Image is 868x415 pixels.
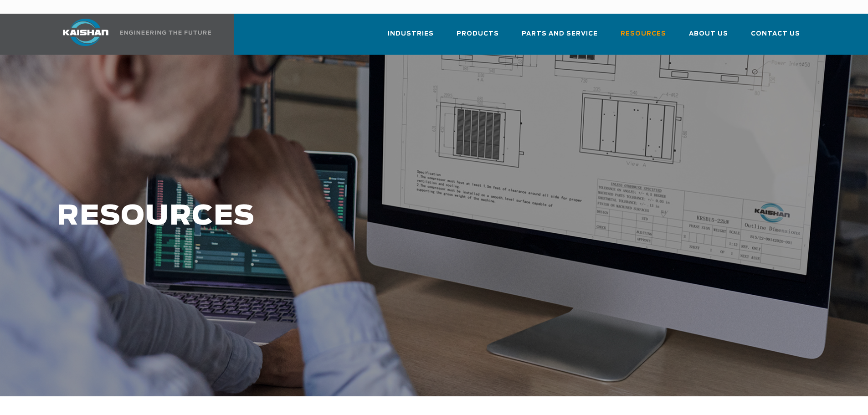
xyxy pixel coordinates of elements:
span: Industries [388,29,434,39]
img: kaishan logo [51,19,120,46]
a: Contact Us [751,22,800,53]
a: Parts and Service [522,22,598,53]
h1: RESOURCES [57,201,684,232]
a: About Us [689,22,728,53]
a: Resources [621,22,666,53]
span: Contact Us [751,29,800,39]
a: Industries [388,22,434,53]
span: Parts and Service [522,29,598,39]
a: Kaishan USA [51,14,213,55]
span: Resources [621,29,666,39]
span: About Us [689,29,728,39]
span: Products [457,29,499,39]
a: Products [457,22,499,53]
img: Engineering the future [120,31,211,35]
